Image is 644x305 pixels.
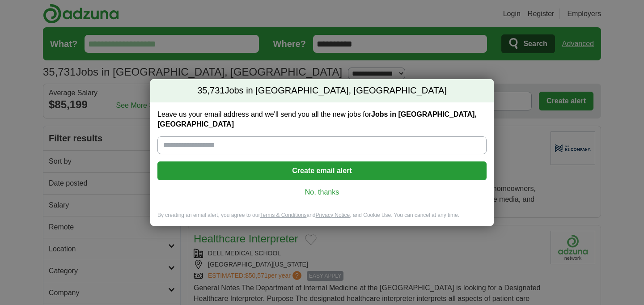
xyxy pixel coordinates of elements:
[197,85,225,97] span: 35,731
[157,110,477,128] strong: Jobs in [GEOGRAPHIC_DATA], [GEOGRAPHIC_DATA]
[150,212,494,226] div: By creating an email alert, you agree to our and , and Cookie Use. You can cancel at any time.
[157,161,487,180] button: Create email alert
[316,212,350,218] a: Privacy Notice
[150,79,494,102] h2: Jobs in [GEOGRAPHIC_DATA], [GEOGRAPHIC_DATA]
[165,187,479,197] a: No, thanks
[157,110,487,129] label: Leave us your email address and we'll send you all the new jobs for
[260,212,306,218] a: Terms & Conditions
